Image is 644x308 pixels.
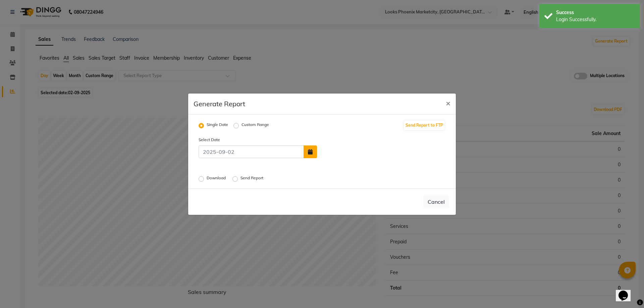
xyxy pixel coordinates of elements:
[194,99,245,109] h5: Generate Report
[207,175,227,183] label: Download
[241,122,269,130] label: Custom Range
[556,9,635,16] div: Success
[440,94,456,112] button: Close
[194,137,258,143] label: Select Date
[199,145,304,158] input: 2025-09-02
[404,121,445,130] button: Send Report to FTP
[423,195,449,208] button: Cancel
[556,16,635,23] div: Login Successfully.
[240,175,265,183] label: Send Report
[207,122,228,130] label: Single Date
[616,281,637,301] iframe: chat widget
[446,98,450,108] span: ×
